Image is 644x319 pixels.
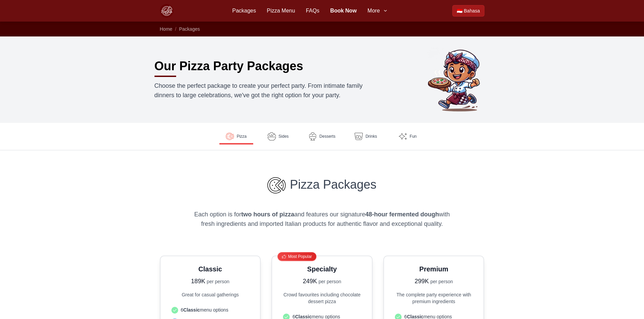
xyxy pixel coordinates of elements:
[268,132,276,140] img: Sides
[425,47,490,112] img: Bali Pizza Party Packages
[309,132,317,140] img: Desserts
[261,128,295,144] a: Sides
[392,291,476,305] p: The complete party experience with premium ingredients
[303,278,317,285] span: 249K
[219,128,253,144] a: Pizza
[267,177,286,193] img: Pizza
[241,211,294,218] strong: two hours of pizza
[319,134,335,139] span: Desserts
[154,81,382,100] p: Choose the perfect package to create your perfect party. From intimate family dinners to large ce...
[349,128,383,144] a: Drinks
[169,291,252,298] p: Great for casual gatherings
[160,4,173,18] img: Bali Pizza Party Logo
[365,134,377,139] span: Drinks
[367,7,380,15] span: More
[226,132,234,140] img: Pizza
[267,7,295,15] a: Pizza Menu
[306,7,319,15] a: FAQs
[160,26,172,32] a: Home
[330,7,357,15] a: Book Now
[207,279,230,284] span: per person
[169,264,252,274] h3: Classic
[282,255,286,259] img: Thumbs up
[191,278,205,285] span: 189K
[280,291,364,305] p: Crowd favourites including chocolate dessert pizza
[355,132,363,140] img: Drinks
[232,7,256,15] a: Packages
[284,315,288,319] img: Check
[318,279,341,284] span: per person
[399,132,407,140] img: Fun
[173,308,177,312] img: Check
[391,128,425,144] a: Fun
[303,128,341,144] a: Desserts
[367,7,388,15] button: More
[279,134,289,139] span: Sides
[183,307,200,313] strong: Classic
[414,278,429,285] span: 299K
[365,211,439,218] strong: 48-hour fermented dough
[175,26,176,32] li: /
[430,279,453,284] span: per person
[396,315,400,319] img: Check
[192,210,452,229] p: Each option is for and features our signature with fresh ingredients and imported Italian product...
[410,134,417,139] span: Fun
[452,5,484,17] a: Beralih ke Bahasa Indonesia
[179,26,200,32] a: Packages
[392,264,476,274] h3: Premium
[154,59,303,73] h1: Our Pizza Party Packages
[181,307,229,313] span: 6 menu options
[288,254,312,259] span: Most Popular
[280,264,364,274] h3: Specialty
[237,134,246,139] span: Pizza
[464,7,480,14] span: Bahasa
[192,177,452,193] h3: Pizza Packages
